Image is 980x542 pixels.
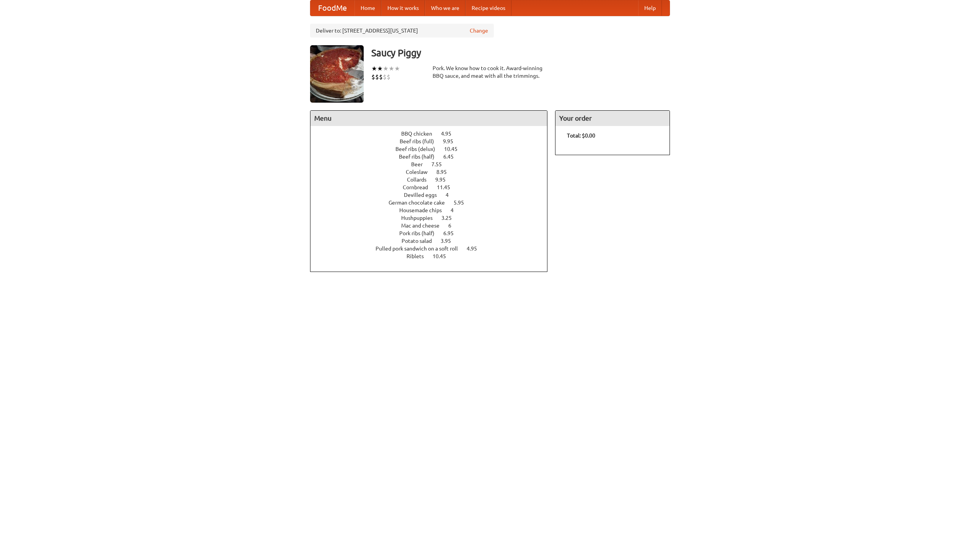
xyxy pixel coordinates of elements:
span: 9.95 [435,177,453,183]
span: 5.95 [454,200,472,206]
a: Home [354,0,381,16]
img: angular.jpg [310,45,364,103]
li: ★ [371,64,377,73]
div: Deliver to: [STREET_ADDRESS][US_STATE] [310,24,494,38]
span: Mac and cheese [401,223,447,229]
span: Hushpuppies [401,215,440,221]
span: 11.45 [437,184,458,190]
span: 6.95 [443,230,461,236]
span: Beef ribs (half) [399,154,442,160]
span: 7.55 [431,161,449,167]
h3: Saucy Piggy [371,45,670,61]
li: $ [383,73,387,81]
a: German chocolate cake 5.95 [389,200,478,206]
span: Beef ribs (delux) [395,146,443,152]
h4: Menu [310,111,547,126]
span: Beer [411,161,430,167]
a: FoodMe [310,0,354,16]
span: Pork ribs (half) [399,230,442,236]
a: Change [470,27,488,34]
span: 6.45 [443,154,461,160]
li: $ [371,73,375,81]
span: 9.95 [443,138,461,144]
a: Coleslaw 8.95 [406,169,461,175]
a: How it works [381,0,425,16]
div: Pork. We know how to cook it. Award-winning BBQ sauce, and meat with all the trimmings. [433,64,547,80]
a: Collards 9.95 [407,177,460,183]
li: $ [379,73,383,81]
span: Cornbread [403,184,436,190]
span: 10.45 [444,146,465,152]
li: ★ [377,64,383,73]
span: 10.45 [433,253,454,259]
span: 3.25 [441,215,459,221]
a: BBQ chicken 4.95 [401,131,465,137]
a: Mac and cheese 6 [401,223,465,229]
a: Devilled eggs 4 [404,192,463,198]
a: Pulled pork sandwich on a soft roll 4.95 [376,246,491,252]
a: Pork ribs (half) 6.95 [399,230,468,236]
span: Housemade chips [399,207,449,213]
a: Riblets 10.45 [407,253,460,259]
a: Cornbread 11.45 [403,184,464,190]
span: Beef ribs (full) [400,138,442,144]
span: 4.95 [467,246,485,252]
a: Help [638,0,662,16]
span: Pulled pork sandwich on a soft roll [376,246,465,252]
a: Who we are [425,0,465,16]
span: 4 [451,207,461,213]
b: Total: $0.00 [567,133,595,139]
span: Coleslaw [406,169,435,175]
span: 4.95 [441,131,459,137]
li: ★ [389,64,394,73]
a: Beef ribs (full) 9.95 [400,138,467,144]
span: German chocolate cake [389,200,452,206]
li: ★ [394,64,400,73]
span: 8.95 [436,169,454,175]
span: BBQ chicken [401,131,440,137]
span: Collards [407,177,434,183]
span: Potato salad [402,238,439,244]
span: 3.95 [441,238,459,244]
a: Potato salad 3.95 [402,238,465,244]
span: Riblets [407,253,431,259]
span: 4 [446,192,456,198]
a: Beef ribs (half) 6.45 [399,154,468,160]
span: Devilled eggs [404,192,444,198]
li: ★ [383,64,389,73]
a: Housemade chips 4 [399,207,468,213]
a: Beer 7.55 [411,161,456,167]
a: Beef ribs (delux) 10.45 [395,146,472,152]
a: Hushpuppies 3.25 [401,215,466,221]
li: $ [375,73,379,81]
h4: Your order [555,111,670,126]
li: $ [387,73,390,81]
span: 6 [448,223,459,229]
a: Recipe videos [465,0,511,16]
